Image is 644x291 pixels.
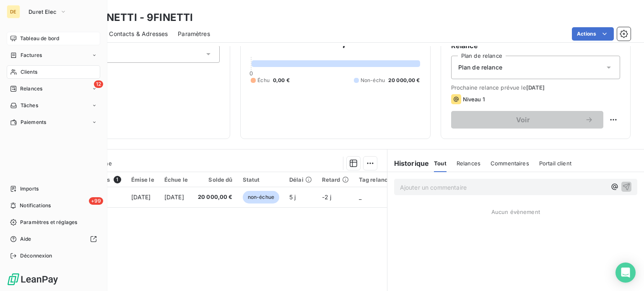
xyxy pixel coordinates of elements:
[114,176,121,183] span: 1
[198,176,233,183] div: Solde dû
[131,193,151,201] span: [DATE]
[491,160,529,167] span: Commentaires
[361,77,385,84] span: Non-échu
[243,191,279,203] span: non-échue
[461,116,585,123] span: Voir
[289,193,296,201] span: 5 j
[29,8,57,15] span: Duret Elec
[7,273,59,286] img: Logo LeanPay
[21,102,38,109] span: Tâches
[20,202,51,209] span: Notifications
[7,5,20,18] div: DE
[20,235,31,243] span: Aide
[458,63,502,72] span: Plan de relance
[388,77,420,84] span: 20 000,00 €
[7,232,100,246] a: Aide
[20,85,42,93] span: Relances
[463,96,485,103] span: Niveau 1
[20,252,52,260] span: Déconnexion
[539,160,571,167] span: Portail client
[89,197,103,205] span: +99
[491,209,540,215] span: Aucun évènement
[387,158,429,168] h6: Historique
[434,160,447,167] span: Tout
[322,193,332,201] span: -2 j
[451,84,620,91] span: Prochaine relance prévue le
[572,27,614,41] button: Actions
[257,77,270,84] span: Échu
[615,263,636,283] div: Open Intercom Messenger
[21,52,42,59] span: Factures
[20,35,59,42] span: Tableau de bord
[198,193,233,201] span: 20 000,00 €
[457,160,480,167] span: Relances
[21,68,37,76] span: Clients
[359,176,402,183] div: Tag relance
[249,70,253,77] span: 0
[74,10,193,25] h3: AJC FINETTI - 9FINETTI
[20,185,39,193] span: Imports
[20,219,77,226] span: Paramètres et réglages
[359,193,361,201] span: _
[526,84,545,91] span: [DATE]
[273,77,290,84] span: 0,00 €
[178,30,210,38] span: Paramètres
[131,176,154,183] div: Émise le
[243,176,279,183] div: Statut
[451,111,603,129] button: Voir
[164,193,184,201] span: [DATE]
[109,30,168,38] span: Contacts & Adresses
[164,176,188,183] div: Échue le
[94,80,103,88] span: 12
[21,118,46,126] span: Paiements
[289,176,312,183] div: Délai
[322,176,349,183] div: Retard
